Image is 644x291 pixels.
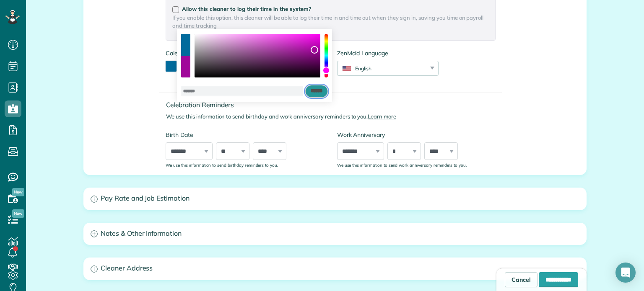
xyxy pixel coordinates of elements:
[172,14,489,30] span: If you enable this option, this cleaner will be able to log their time in and time out when they ...
[84,188,586,209] a: Pay Rate and Job Estimation
[177,29,332,102] div: color picker dialog
[337,49,439,57] label: ZenMaid Language
[166,131,324,139] label: Birth Date
[325,34,328,77] div: hue selection slider
[166,101,502,108] h4: Celebration Reminders
[181,86,303,97] input: color input field
[12,188,24,196] span: New
[166,162,278,167] sub: We use this information to send birthday reminders to you.
[84,258,586,279] a: Cleaner Address
[505,272,538,287] a: Cancel
[338,65,428,72] div: English
[181,34,190,56] button: use previous color
[615,263,636,283] div: Open Intercom Messenger
[337,162,467,167] sub: We use this information to send work anniversary reminders to you.
[84,223,586,245] a: Notes & Other Information
[305,85,328,98] input: save and close
[195,34,320,77] div: color selection area
[166,49,204,57] label: Calendar color
[166,113,502,121] p: We use this information to send birthday and work anniversary reminders to you.
[368,113,396,120] a: Learn more
[337,131,496,139] label: Work Anniversary
[12,209,24,218] span: New
[166,61,177,72] button: toggle color picker dialog
[182,5,311,12] span: Allow this cleaner to log their time in the system?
